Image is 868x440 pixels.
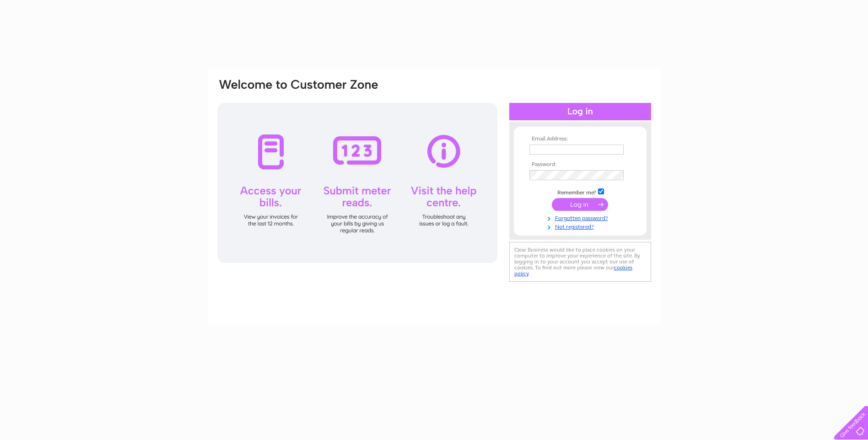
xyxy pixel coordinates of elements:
[552,198,608,211] input: Submit
[514,264,632,277] a: cookies policy
[527,187,633,196] td: Remember me?
[509,242,651,282] div: Clear Business would like to place cookies on your computer to improve your experience of the sit...
[529,222,633,231] a: Not registered?
[529,213,633,222] a: Forgotten password?
[527,161,633,168] th: Password:
[527,136,633,142] th: Email Address:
